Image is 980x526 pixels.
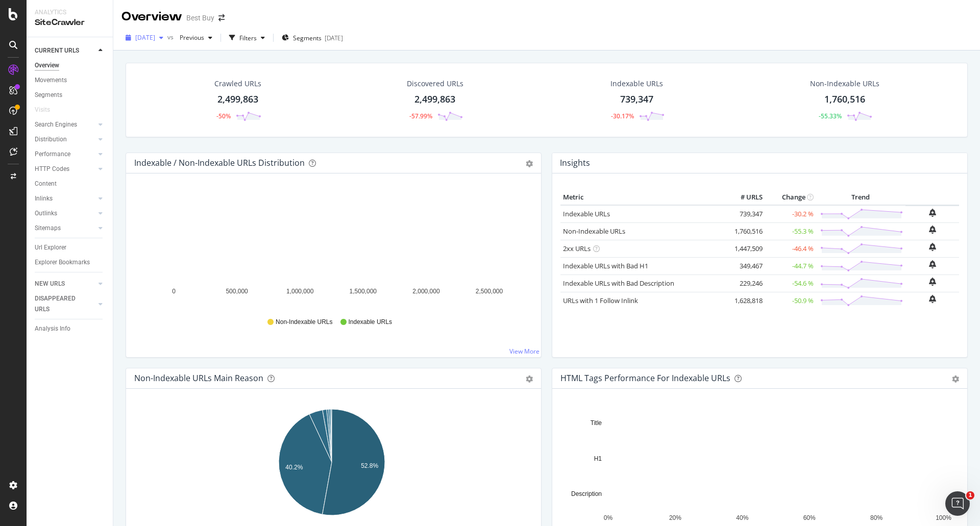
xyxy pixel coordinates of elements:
[563,261,648,270] a: Indexable URLs with Bad H1
[176,30,216,46] button: Previous
[765,222,816,240] td: -55.3 %
[563,209,610,218] a: Indexable URLs
[285,464,303,471] text: 40.2%
[765,274,816,292] td: -54.6 %
[765,240,816,257] td: -46.4 %
[35,45,79,56] div: CURRENT URLS
[35,45,95,56] a: CURRENT URLS
[724,205,765,223] td: 739,347
[476,288,503,295] text: 2,500,000
[591,419,602,427] text: Title
[35,208,95,219] a: Outlinks
[35,223,61,234] div: Sitemaps
[278,30,347,46] button: Segments[DATE]
[35,193,95,204] a: Inlinks
[35,90,106,101] a: Segments
[669,514,681,521] text: 20%
[121,30,167,46] button: [DATE]
[407,79,463,89] div: Discovered URLs
[509,347,540,356] a: View More
[35,179,106,189] a: Content
[560,405,955,523] svg: A chart.
[35,257,90,268] div: Explorer Bookmarks
[35,179,57,189] div: Content
[560,373,730,383] div: HTML Tags Performance for Indexable URLs
[350,288,377,295] text: 1,500,000
[945,491,970,516] iframe: Intercom live chat
[35,323,70,334] div: Analysis Info
[35,164,95,174] a: HTTP Codes
[186,13,214,23] div: Best Buy
[134,405,529,523] svg: A chart.
[35,60,59,71] div: Overview
[226,288,248,295] text: 500,000
[35,149,95,160] a: Performance
[571,490,602,497] text: Description
[35,293,95,315] a: DISAPPEARED URLS
[765,205,816,223] td: -30.2 %
[765,257,816,274] td: -44.7 %
[952,375,959,383] div: gear
[121,8,182,26] div: Overview
[134,190,529,308] svg: A chart.
[929,209,936,217] div: bell-plus
[286,288,314,295] text: 1,000,000
[361,462,378,469] text: 52.8%
[736,514,748,521] text: 40%
[936,514,951,521] text: 100%
[35,293,86,315] div: DISAPPEARED URLS
[225,30,269,46] button: Filters
[414,93,455,106] div: 2,499,863
[563,296,638,305] a: URLs with 1 Follow Inlink
[929,226,936,234] div: bell-plus
[35,17,105,29] div: SiteCrawler
[35,279,95,289] a: NEW URLS
[35,164,69,174] div: HTTP Codes
[765,292,816,309] td: -50.9 %
[35,8,105,17] div: Analytics
[620,93,653,106] div: 739,347
[35,149,70,160] div: Performance
[563,279,674,288] a: Indexable URLs with Bad Description
[135,33,155,42] span: 2025 Sep. 23rd
[929,278,936,286] div: bell-plus
[349,318,392,327] span: Indexable URLs
[35,105,60,115] a: Visits
[176,33,204,42] span: Previous
[724,257,765,274] td: 349,467
[35,60,106,71] a: Overview
[35,279,65,289] div: NEW URLS
[276,318,332,327] span: Non-Indexable URLs
[35,223,95,234] a: Sitemaps
[35,208,57,219] div: Outlinks
[35,75,106,86] a: Movements
[35,119,77,130] div: Search Engines
[724,292,765,309] td: 1,628,818
[134,158,305,168] div: Indexable / Non-Indexable URLs Distribution
[216,112,231,120] div: -50%
[824,93,865,106] div: 1,760,516
[526,375,533,383] div: gear
[214,79,261,89] div: Crawled URLs
[929,243,936,251] div: bell-plus
[870,514,883,521] text: 80%
[560,190,724,205] th: Metric
[929,295,936,303] div: bell-plus
[134,373,263,383] div: Non-Indexable URLs Main Reason
[218,14,225,21] div: arrow-right-arrow-left
[167,33,176,41] span: vs
[35,134,95,145] a: Distribution
[412,288,440,295] text: 2,000,000
[35,242,106,253] a: Url Explorer
[293,34,322,42] span: Segments
[172,288,176,295] text: 0
[765,190,816,205] th: Change
[35,134,67,145] div: Distribution
[563,227,625,236] a: Non-Indexable URLs
[929,260,936,268] div: bell-plus
[35,90,62,101] div: Segments
[724,274,765,292] td: 229,246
